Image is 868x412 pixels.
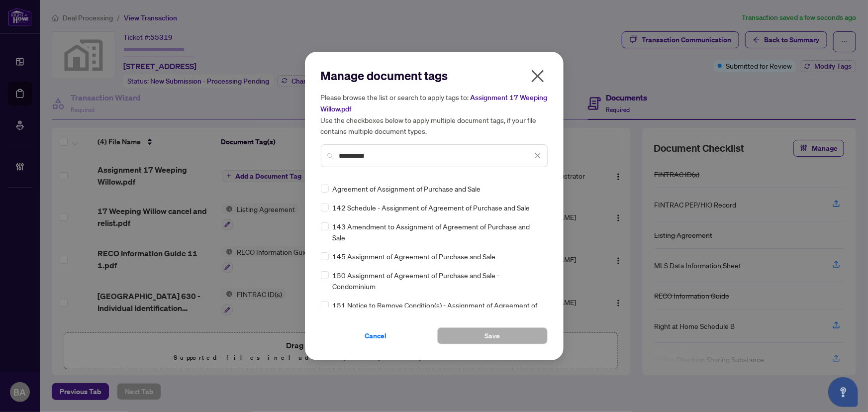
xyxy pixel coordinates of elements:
span: close [530,68,546,84]
span: 151 Notice to Remove Condition(s) - Assignment of Agreement of Purchase and Sale [333,300,542,321]
span: close [534,152,541,159]
span: Agreement of Assignment of Purchase and Sale [333,183,481,194]
h2: Manage document tags [321,68,548,84]
button: Cancel [321,327,431,344]
h5: Please browse the list or search to apply tags to: Use the checkboxes below to apply multiple doc... [321,92,548,136]
span: 145 Assignment of Agreement of Purchase and Sale [333,251,496,262]
button: Open asap [828,377,858,407]
span: 150 Assignment of Agreement of Purchase and Sale - Condominium [333,270,542,292]
span: 143 Amendment to Assignment of Agreement of Purchase and Sale [333,221,542,243]
button: Save [437,327,548,344]
span: Cancel [365,328,387,344]
span: 142 Schedule - Assignment of Agreement of Purchase and Sale [333,202,530,213]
